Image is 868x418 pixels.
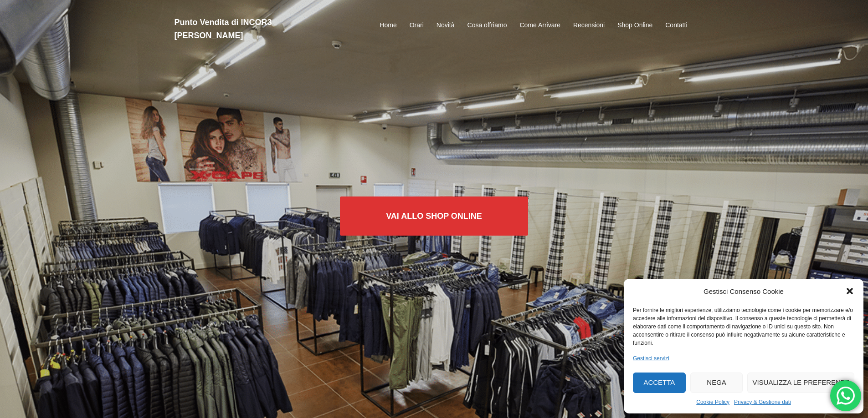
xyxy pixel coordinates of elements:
[633,373,686,393] button: Accetta
[633,306,853,347] div: Per fornire le migliori esperienze, utilizziamo tecnologie come i cookie per memorizzare e/o acce...
[665,20,687,31] a: Contatti
[617,20,652,31] a: Shop Online
[519,20,560,31] a: Come Arrivare
[573,20,605,31] a: Recensioni
[340,196,528,236] a: Vai allo SHOP ONLINE
[747,373,854,393] button: Visualizza le preferenze
[633,354,669,363] a: Gestisci servizi
[845,287,854,296] div: Chiudi la finestra di dialogo
[830,380,861,411] div: 'Hai
[175,16,339,42] h2: Punto Vendita di INCOR3 [PERSON_NAME]
[734,398,791,407] a: Privacy & Gestione dati
[467,20,507,31] a: Cosa offriamo
[437,20,455,31] a: Novità
[410,20,424,31] a: Orari
[696,398,729,407] a: Cookie Policy
[690,373,743,393] button: Nega
[704,286,784,297] div: Gestisci Consenso Cookie
[380,20,396,31] a: Home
